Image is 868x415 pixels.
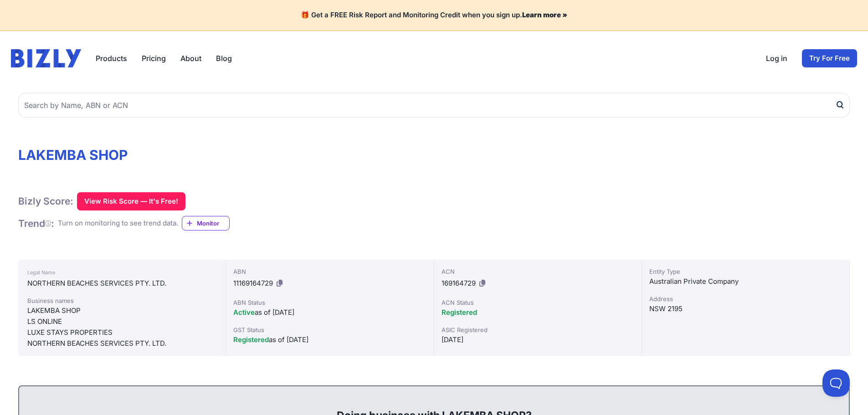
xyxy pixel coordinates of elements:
span: Active [233,308,255,317]
div: as of [DATE] [233,334,426,345]
a: Learn more » [522,10,567,19]
div: NORTHERN BEACHES SERVICES PTY. LTD. [27,338,216,349]
div: Business names [27,296,216,305]
div: ABN [233,267,426,276]
a: Blog [216,53,232,64]
div: as of [DATE] [233,307,426,318]
div: Turn on monitoring to see trend data. [58,218,178,229]
a: About [180,53,201,64]
iframe: Toggle Customer Support [822,369,850,397]
span: Registered [233,335,269,344]
span: 169164729 [442,279,476,287]
div: LAKEMBA SHOP [27,305,216,316]
a: Try For Free [802,49,857,67]
button: Products [96,53,127,64]
div: Entity Type [649,267,842,276]
a: Log in [766,53,787,64]
h4: 🎁 Get a FREE Risk Report and Monitoring Credit when you sign up. [11,11,857,20]
span: 11169164729 [233,279,273,287]
div: Address [649,294,842,303]
div: ASIC Registered [442,325,634,334]
input: Search by Name, ABN or ACN [18,93,850,118]
a: Pricing [142,53,166,64]
div: [DATE] [442,334,634,345]
div: GST Status [233,325,426,334]
div: ABN Status [233,298,426,307]
h1: LAKEMBA SHOP [18,147,850,163]
h1: Trend : [18,217,54,230]
h1: Bizly Score: [18,195,73,207]
span: Registered [442,308,477,317]
div: LS ONLINE [27,316,216,327]
div: ACN Status [442,298,634,307]
div: NSW 2195 [649,303,842,314]
div: ACN [442,267,634,276]
div: Australian Private Company [649,276,842,287]
div: Legal Name [27,267,216,278]
div: LUXE STAYS PROPERTIES [27,327,216,338]
button: View Risk Score — It's Free! [77,192,185,210]
a: Monitor [182,216,230,231]
div: NORTHERN BEACHES SERVICES PTY. LTD. [27,278,216,289]
span: Monitor [197,219,229,228]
